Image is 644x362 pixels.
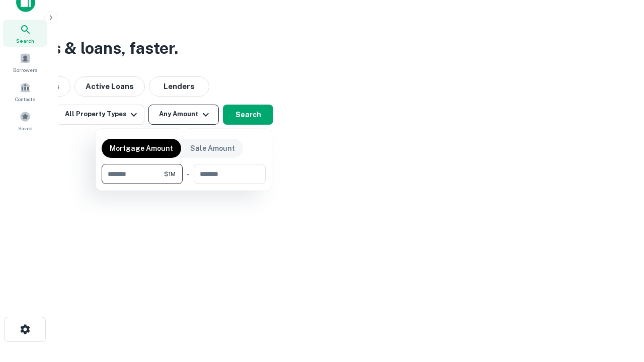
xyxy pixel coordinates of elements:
[594,282,644,330] iframe: Chat Widget
[110,143,173,154] p: Mortgage Amount
[187,164,190,184] div: -
[190,143,235,154] p: Sale Amount
[164,169,176,178] span: $1M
